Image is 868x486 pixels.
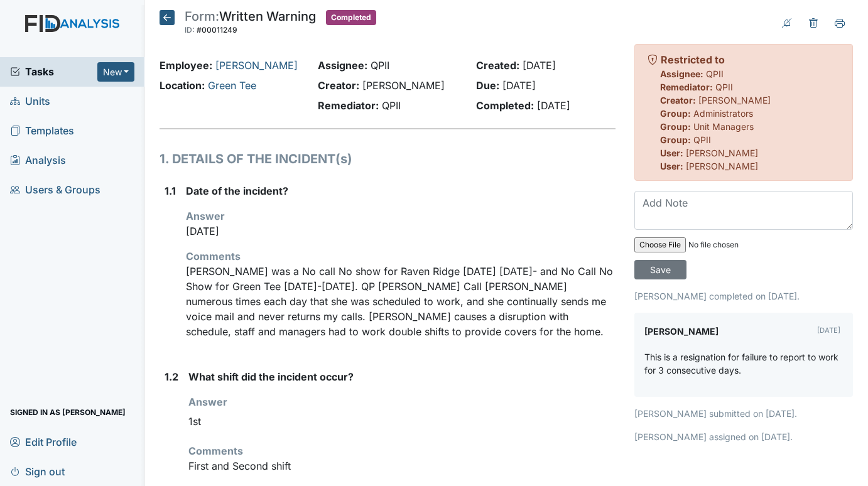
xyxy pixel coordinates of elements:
[10,121,74,141] span: Templates
[186,183,288,198] label: Date of the incident?
[693,121,754,132] span: Unit Managers
[644,350,843,377] p: This is a resignation for failure to report to work for 3 consecutive days.
[686,148,758,158] span: [PERSON_NAME]
[160,59,212,72] strong: Employee:
[208,79,256,92] a: Green Tee
[165,183,176,198] label: 1.1
[660,161,683,171] strong: User:
[318,59,367,72] strong: Assignee:
[715,82,733,92] span: QPII
[634,260,686,279] input: Save
[476,79,499,92] strong: Due:
[10,462,65,481] span: Sign out
[817,326,840,335] small: [DATE]
[371,59,389,72] span: QPII
[10,64,97,79] a: Tasks
[185,10,316,38] div: Written Warning
[10,180,100,200] span: Users & Groups
[186,249,241,264] label: Comments
[537,99,570,112] span: [DATE]
[382,99,401,112] span: QPII
[693,134,711,145] span: QPII
[185,25,195,35] span: ID:
[523,59,556,72] span: [DATE]
[186,264,616,339] p: [PERSON_NAME] was a No call No show for Raven Ridge [DATE] [DATE]- and No Call No Show for Green ...
[476,99,534,112] strong: Completed:
[215,59,298,72] a: [PERSON_NAME]
[318,99,379,112] strong: Remediator:
[188,458,616,473] p: First and Second shift
[10,402,126,422] span: Signed in as [PERSON_NAME]
[660,148,683,158] strong: User:
[476,59,519,72] strong: Created:
[186,210,225,222] strong: Answer
[362,79,445,92] span: [PERSON_NAME]
[686,161,758,171] span: [PERSON_NAME]
[97,62,135,82] button: New
[160,149,616,168] h1: 1. DETAILS OF THE INCIDENT(s)
[661,53,725,66] strong: Restricted to
[165,369,178,384] label: 1.2
[693,108,753,119] span: Administrators
[197,25,237,35] span: #00011249
[660,82,713,92] strong: Remediator:
[634,289,853,303] p: [PERSON_NAME] completed on [DATE].
[660,134,691,145] strong: Group:
[634,430,853,443] p: [PERSON_NAME] assigned on [DATE].
[660,108,691,119] strong: Group:
[188,369,354,384] label: What shift did the incident occur?
[185,9,219,24] span: Form:
[186,224,616,239] p: [DATE]
[10,151,66,170] span: Analysis
[160,79,205,92] strong: Location:
[188,396,227,408] strong: Answer
[10,92,50,111] span: Units
[188,443,243,458] label: Comments
[698,95,771,105] span: [PERSON_NAME]
[502,79,536,92] span: [DATE]
[706,68,724,79] span: QPII
[318,79,359,92] strong: Creator:
[188,409,616,433] div: 1st
[660,121,691,132] strong: Group:
[660,68,703,79] strong: Assignee:
[634,407,853,420] p: [PERSON_NAME] submitted on [DATE].
[326,10,376,25] span: Completed
[660,95,696,105] strong: Creator:
[10,432,77,451] span: Edit Profile
[644,323,719,340] label: [PERSON_NAME]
